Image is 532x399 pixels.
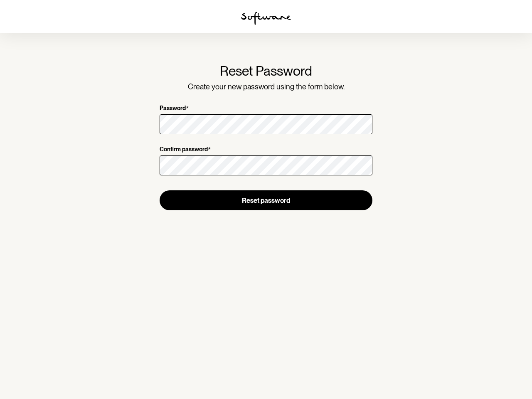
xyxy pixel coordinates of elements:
p: Create your new password using the form below. [160,82,372,91]
img: software logo [241,12,291,25]
button: Reset password [160,190,372,210]
h1: Reset Password [160,63,372,79]
p: Password [160,105,186,113]
p: Confirm password [160,146,208,154]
